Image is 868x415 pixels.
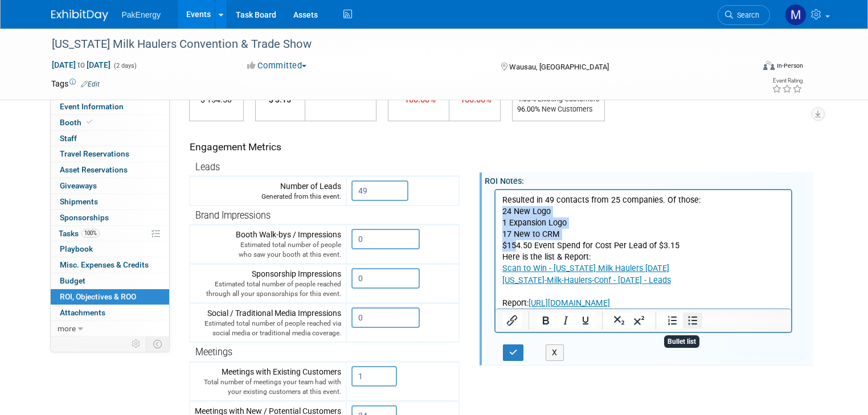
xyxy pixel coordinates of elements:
a: [URL][DOMAIN_NAME] [33,108,114,118]
a: ROI, Objectives & ROO [51,289,169,305]
span: PakEnergy [122,10,161,19]
span: Search [733,11,759,19]
td: Personalize Event Tab Strip [126,336,146,351]
span: Staff [60,134,77,143]
button: Superscript [629,313,649,328]
div: Total number of meetings your team had with your existing customers at this event. [195,377,341,397]
img: Mary Walker [785,4,806,26]
a: Tasks100% [51,226,169,241]
div: Social / Traditional Media Impressions [195,307,341,338]
button: Numbered list [663,313,682,328]
div: In-Person [776,61,803,70]
p: $154.50 Event Spend for Cost Per Lead of $3.15 [7,50,290,61]
div: Estimated total number of people who saw your booth at this event. [195,240,341,260]
div: Sponsorship Impressions [195,268,341,299]
iframe: Rich Text Area [496,190,792,309]
div: Generated from this event. [195,192,341,202]
span: more [58,324,76,333]
span: Meetings [195,347,232,358]
a: [US_STATE]-Milk-Haulers-Conf - [DATE] - Leads [7,85,175,95]
a: Search [718,5,770,25]
span: Brand Impressions [195,210,271,221]
button: Italic [556,313,575,328]
span: Misc. Expenses & Credits [60,260,149,269]
img: ExhibitDay [51,10,108,21]
body: Rich Text Area. Press ALT-0 for help. [6,5,290,119]
p: 24 New Logo [7,16,290,27]
td: $ 154.50 [189,88,243,121]
a: Booth [51,115,169,130]
span: to [76,60,87,69]
div: Number of Leads [195,180,341,202]
span: Booth [60,118,95,127]
span: Wausau, [GEOGRAPHIC_DATA] [509,63,609,71]
div: ROI Notes: [485,172,814,187]
img: Format-Inperson.png [763,61,775,70]
a: Misc. Expenses & Credits [51,257,169,273]
span: Asset Reservations [60,165,128,174]
a: Edit [81,80,100,88]
div: Event Format [692,59,803,76]
div: Estimated total number of people reached through all your sponsorships for this event. [195,280,341,299]
button: Committed [243,60,311,72]
a: Event Information [51,99,169,114]
i: Booth reservation complete [87,119,92,125]
span: Budget [60,276,85,285]
button: Subscript [609,313,629,328]
div: Engagement Metrics [190,140,455,154]
span: Playbook [60,244,93,253]
a: Travel Reservations [51,146,169,162]
a: Sponsorships [51,210,169,225]
button: Bold [536,313,555,328]
span: 100% [81,229,100,237]
button: Bullet list [683,313,702,328]
div: Event Rating [772,78,803,84]
p: Report: [7,108,290,119]
span: New Customers [540,105,593,113]
span: 96.00 [517,105,535,113]
p: Here is the list & Report: [7,61,290,73]
a: Attachments [51,305,169,321]
p: 17 New to CRM [7,39,290,50]
div: Estimated total number of people reached via social media or traditional media coverage. [195,319,341,338]
div: [US_STATE] Milk Haulers Convention & Trade Show [48,34,739,55]
button: Insert/edit link [502,313,522,328]
button: Underline [576,313,595,328]
td: Toggle Event Tabs [146,336,169,351]
span: Leads [195,162,220,172]
a: Giveaways [51,178,169,194]
div: Booth Walk-bys / Impressions [195,229,341,260]
button: X [546,344,564,361]
span: Shipments [60,197,98,206]
a: Shipments [51,194,169,209]
span: [DATE] [DATE] [51,60,111,70]
span: Attachments [60,308,105,317]
span: Event Information [60,102,124,111]
td: Tags [51,78,100,89]
span: Sponsorships [60,213,109,222]
p: 1 Expansion Logo [7,27,290,39]
span: Tasks [59,229,100,238]
a: Asset Reservations [51,162,169,178]
span: Travel Reservations [60,149,129,158]
a: Scan to Win - [US_STATE] Milk Haulers [DATE] [7,73,174,83]
a: Playbook [51,241,169,257]
span: Giveaways [60,181,97,190]
div: % [517,104,600,114]
span: ROI, Objectives & ROO [60,292,136,301]
a: Staff [51,131,169,146]
div: Meetings with Existing Customers [195,366,341,397]
a: Budget [51,273,169,289]
span: (2 days) [113,62,137,69]
p: Resulted in 49 contacts from 25 companies. Of those: [7,5,290,16]
a: more [51,321,169,336]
